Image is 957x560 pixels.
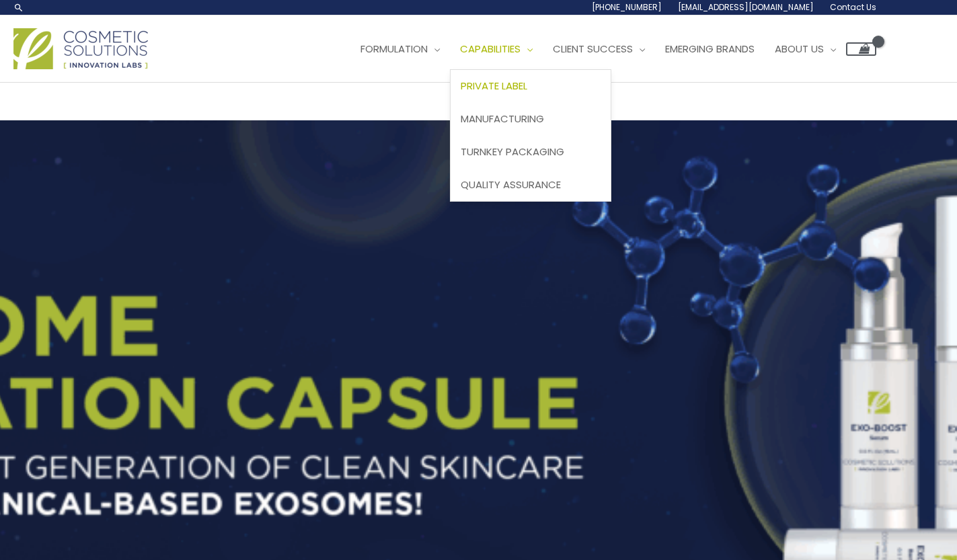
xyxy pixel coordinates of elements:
span: Emerging Brands [665,42,755,56]
a: Manufacturing [451,103,611,136]
a: Emerging Brands [655,29,765,69]
a: Turnkey Packaging [451,135,611,168]
a: Formulation [350,29,450,69]
a: Search icon link [13,2,24,13]
span: Manufacturing [461,112,544,126]
img: Cosmetic Solutions Logo [13,28,148,69]
span: [PHONE_NUMBER] [592,1,662,13]
span: Capabilities [460,42,521,56]
span: Turnkey Packaging [461,145,564,159]
span: Private Label [461,79,527,93]
span: Quality Assurance [461,177,561,192]
a: View Shopping Cart, empty [846,42,876,56]
a: Client Success [543,29,655,69]
a: Quality Assurance [451,168,611,201]
span: Contact Us [830,1,876,13]
span: Formulation [360,42,428,56]
nav: Site Navigation [340,29,876,69]
span: Client Success [553,42,633,56]
span: About Us [775,42,824,56]
a: Capabilities [450,29,543,69]
a: Private Label [451,70,611,103]
a: About Us [765,29,846,69]
span: [EMAIL_ADDRESS][DOMAIN_NAME] [678,1,814,13]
